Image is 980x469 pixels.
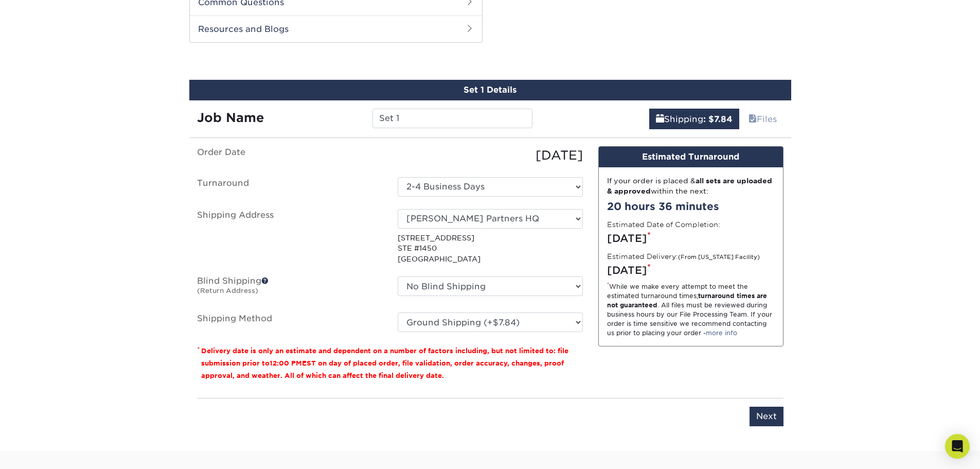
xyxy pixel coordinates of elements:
h2: Resources and Blogs [190,15,482,42]
input: Enter a job name [372,109,532,128]
div: Set 1 Details [189,80,791,100]
div: While we make every attempt to meet the estimated turnaround times; . All files must be reviewed ... [607,282,775,338]
small: (Return Address) [197,287,258,294]
iframe: Google Customer Reviews [3,438,87,465]
label: Shipping Address [189,209,390,264]
label: Estimated Date of Completion: [607,219,720,230]
div: [DATE] [607,263,775,278]
label: Estimated Delivery: [607,251,760,262]
strong: turnaround times are not guaranteed [607,292,767,309]
span: 12:00 PM [270,359,302,367]
label: Order Date [189,146,390,165]
span: shipping [656,114,664,124]
small: Delivery date is only an estimate and dependent on a number of factors including, but not limited... [201,347,568,379]
input: Next [750,407,783,426]
a: Files [742,109,783,129]
strong: Job Name [197,110,264,125]
small: (From [US_STATE] Facility) [678,254,760,260]
div: If your order is placed & within the next: [607,176,775,197]
div: Open Intercom Messenger [945,434,970,459]
div: [DATE] [607,231,775,246]
a: more info [706,329,737,337]
div: Estimated Turnaround [599,147,783,167]
label: Shipping Method [189,312,390,332]
div: [DATE] [390,146,591,165]
label: Turnaround [189,177,390,197]
a: Shipping: $7.84 [649,109,739,129]
label: Blind Shipping [189,276,390,300]
p: [STREET_ADDRESS] STE #1450 [GEOGRAPHIC_DATA] [398,233,583,264]
div: 20 hours 36 minutes [607,199,775,214]
b: : $7.84 [703,114,733,124]
span: files [749,114,757,124]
